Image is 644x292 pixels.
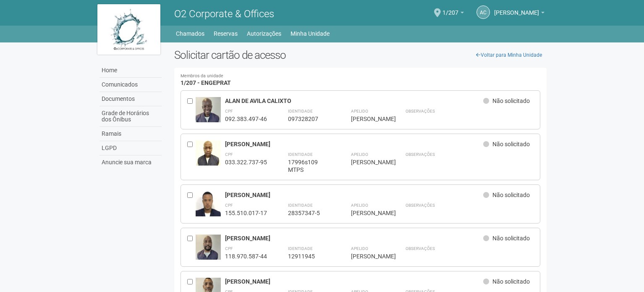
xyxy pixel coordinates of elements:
a: Ramais [99,127,162,141]
strong: Identidade [288,152,313,157]
div: 155.510.017-17 [225,209,267,217]
a: Home [99,63,162,78]
img: user.jpg [196,97,221,129]
a: Anuncie sua marca [99,155,162,169]
div: 092.383.497-46 [225,115,267,123]
strong: Observações [406,203,435,208]
img: user.jpg [196,234,221,262]
div: [PERSON_NAME] [225,234,483,242]
strong: Apelido [351,203,368,208]
h4: 1/207 - ENGEPRAT [181,74,540,86]
div: [PERSON_NAME] [351,158,385,166]
strong: Identidade [288,246,313,251]
strong: Observações [406,109,435,113]
div: 28357347-5 [288,209,330,217]
strong: CPF [225,203,233,208]
a: Comunicados [99,78,162,92]
img: user.jpg [196,191,221,220]
strong: Observações [406,152,435,157]
div: [PERSON_NAME] [225,140,483,148]
div: 12911945 [288,253,330,260]
div: [PERSON_NAME] [351,253,385,260]
strong: Identidade [288,203,313,208]
h2: Solicitar cartão de acesso [174,49,547,61]
span: Não solicitado [492,141,530,147]
small: Membros da unidade [181,74,540,79]
div: [PERSON_NAME] [225,278,483,285]
a: [PERSON_NAME] [494,11,545,17]
a: Documentos [99,92,162,106]
div: ALAN DE AVILA CALIXTO [225,97,483,105]
a: Grade de Horários dos Ônibus [99,106,162,127]
img: user.jpg [196,140,221,167]
a: AC [476,5,490,19]
a: Voltar para Minha Unidade [471,49,547,61]
strong: Observações [406,246,435,251]
a: LGPD [99,141,162,155]
a: Chamados [176,28,204,39]
strong: Apelido [351,152,368,157]
div: [PERSON_NAME] [351,115,385,123]
strong: CPF [225,246,233,251]
a: Autorizações [247,28,281,39]
div: 033.322.737-95 [225,158,267,166]
span: 1/207 [442,1,458,16]
a: Reservas [214,28,238,39]
span: Não solicitado [492,97,530,104]
div: 17996s109 MTPS [288,158,330,174]
a: Minha Unidade [291,28,330,39]
strong: Apelido [351,246,368,251]
span: O2 Corporate & Offices [174,8,274,20]
div: 097328207 [288,115,330,123]
div: [PERSON_NAME] [351,209,385,217]
span: Não solicitado [492,278,530,285]
strong: CPF [225,152,233,157]
div: 118.970.587-44 [225,253,267,260]
strong: Identidade [288,109,313,113]
img: logo.jpg [97,4,160,55]
strong: CPF [225,109,233,113]
span: Andréa Cunha [494,1,539,16]
strong: Apelido [351,109,368,113]
a: 1/207 [442,11,464,17]
span: Não solicitado [492,235,530,242]
span: Não solicitado [492,192,530,198]
div: [PERSON_NAME] [225,191,483,199]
